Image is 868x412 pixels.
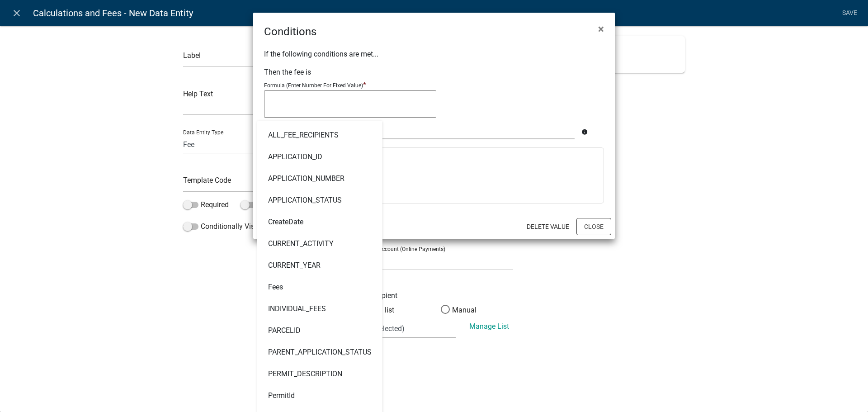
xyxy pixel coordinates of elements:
[268,197,342,204] ngb-highlight: APPLICATION_STATUS
[264,121,575,139] input: Search data entities...
[268,218,303,226] ngb-highlight: CreateDate
[268,284,283,291] ngb-highlight: Fees
[268,175,344,182] ngb-highlight: APPLICATION_NUMBER
[264,24,316,40] h4: Conditions
[268,392,295,399] ngb-highlight: PermitId
[519,218,576,235] button: Delete Value
[268,305,326,313] ngb-highlight: INDIVIDUAL_FEES
[264,49,604,60] p: If the following conditions are met...
[268,153,322,161] ngb-highlight: APPLICATION_ID
[576,218,611,235] button: Close
[591,16,611,42] button: Close
[268,240,334,247] ngb-highlight: CURRENT_ACTIVITY
[268,370,342,378] ngb-highlight: PERMIT_DESCRIPTION
[268,132,339,139] ngb-highlight: ALL_FEE_RECIPIENTS
[264,69,311,76] label: Then the fee is
[268,262,321,269] ngb-highlight: CURRENT_YEAR
[264,82,363,89] p: Formula (Enter Number For Fixed Value)
[268,327,301,334] ngb-highlight: PARCELID
[581,129,588,135] i: info
[268,349,372,356] ngb-highlight: PARENT_APPLICATION_STATUS
[598,23,604,35] span: ×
